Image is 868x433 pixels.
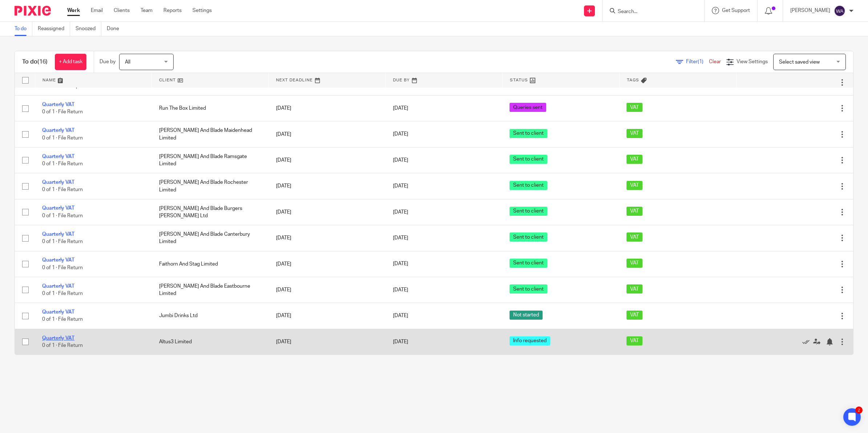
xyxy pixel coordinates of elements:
span: VAT [626,284,642,294]
span: [DATE] [393,262,408,267]
td: [DATE] [269,277,386,303]
a: Quarterly VAT [42,206,74,211]
span: [DATE] [393,235,408,240]
span: 0 of 1 · File Return [42,291,83,296]
span: Sent to client [510,129,547,138]
span: (16) [37,59,48,65]
td: [PERSON_NAME] And Blade Eastbourne Limited [152,277,269,303]
td: [DATE] [269,96,386,121]
span: [DATE] [393,132,408,137]
span: Select saved view [779,60,820,65]
span: Filter [686,59,709,64]
span: [DATE] [393,313,408,319]
a: Quarterly VAT [42,102,74,107]
span: 0 of 1 · File Return [42,187,83,193]
span: Sent to client [510,284,547,294]
span: All [125,60,130,65]
span: Not started [510,311,543,320]
td: Faithorn And Stag Limited [152,251,269,277]
span: Sent to client [510,181,547,190]
span: VAT [626,129,642,138]
span: Sent to client [510,207,547,216]
a: Mark as done [802,338,813,345]
span: VAT [626,103,642,112]
td: [DATE] [269,147,386,173]
a: Quarterly VAT [42,309,74,315]
a: To do [15,22,32,36]
a: Quarterly VAT [42,232,74,237]
span: View Settings [737,59,768,64]
a: Work [67,7,80,14]
td: [DATE] [269,225,386,251]
td: [DATE] [269,251,386,277]
td: Altus3 Limited [152,329,269,355]
img: svg%3E [834,5,845,17]
p: [PERSON_NAME] [790,7,830,14]
td: [DATE] [269,303,386,329]
h1: To do [22,58,48,66]
span: [DATE] [393,183,408,189]
span: Get Support [722,8,750,13]
span: Sent to client [510,232,547,242]
img: Pixie [15,6,51,16]
span: 0 of 1 · File Return [42,109,83,114]
a: Team [141,7,153,14]
span: Sent to client [510,155,547,164]
a: Snoozed [76,22,101,36]
td: [PERSON_NAME] And Blade Burgers [PERSON_NAME] Ltd [152,199,269,225]
td: [PERSON_NAME] And Blade Ramsgate Limited [152,147,269,173]
a: Clear [709,59,721,64]
span: VAT [626,181,642,190]
span: VAT [626,259,642,268]
span: 0 of 1 · File Return [42,317,83,322]
td: [DATE] [269,121,386,147]
a: + Add task [55,54,86,70]
span: 0 of 1 · File Return [42,265,83,270]
a: Quarterly VAT [42,154,74,159]
span: [DATE] [393,287,408,292]
a: Done [107,22,125,36]
td: [DATE] [269,173,386,199]
td: [PERSON_NAME] And Blade Rochester Limited [152,173,269,199]
a: Quarterly VAT [42,284,74,289]
span: VAT [626,232,642,242]
span: 0 of 1 · File Return [42,343,83,348]
a: Settings [192,7,212,14]
span: VAT [626,336,642,345]
a: Email [91,7,103,14]
span: VAT [626,207,642,216]
span: VAT [626,155,642,164]
input: Search [617,9,682,15]
span: 0 of 1 · Send report to client [42,84,105,89]
span: 0 of 1 · File Return [42,213,83,218]
td: [DATE] [269,329,386,355]
span: VAT [626,311,642,320]
span: Info requested [510,336,550,345]
span: (1) [698,59,703,64]
a: Reassigned [38,22,70,36]
td: [PERSON_NAME] And Blade Canterbury Limited [152,225,269,251]
p: Due by [100,58,115,65]
span: [DATE] [393,210,408,215]
a: Clients [114,7,130,14]
span: 0 of 1 · File Return [42,239,83,244]
td: [PERSON_NAME] And Blade Maidenhead Limited [152,121,269,147]
span: [DATE] [393,106,408,111]
span: 0 of 1 · File Return [42,161,83,166]
span: Sent to client [510,259,547,268]
div: 2 [855,406,863,414]
td: [DATE] [269,199,386,225]
a: Quarterly VAT [42,128,74,133]
a: Quarterly VAT [42,336,74,341]
span: [DATE] [393,158,408,163]
span: Tags [627,78,639,82]
td: Run The Box Limited [152,96,269,121]
a: Quarterly VAT [42,258,74,263]
span: Queries sent [510,103,546,112]
a: Quarterly VAT [42,180,74,185]
span: [DATE] [393,339,408,344]
span: 0 of 1 · File Return [42,135,83,141]
a: Reports [163,7,182,14]
td: Jumbi Drinks Ltd [152,303,269,329]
